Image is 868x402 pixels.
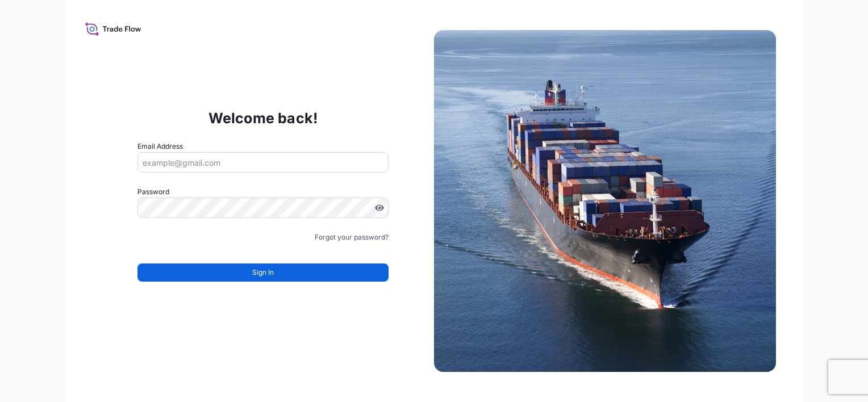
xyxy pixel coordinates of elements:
[137,152,389,173] input: example@gmail.com
[375,203,384,212] button: Show password
[315,232,389,243] a: Forgot your password?
[208,109,318,127] p: Welcome back!
[434,30,776,372] img: Ship illustration
[252,267,274,278] span: Sign In
[137,141,183,152] label: Email Address
[137,186,389,198] label: Password
[137,263,389,282] button: Sign In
